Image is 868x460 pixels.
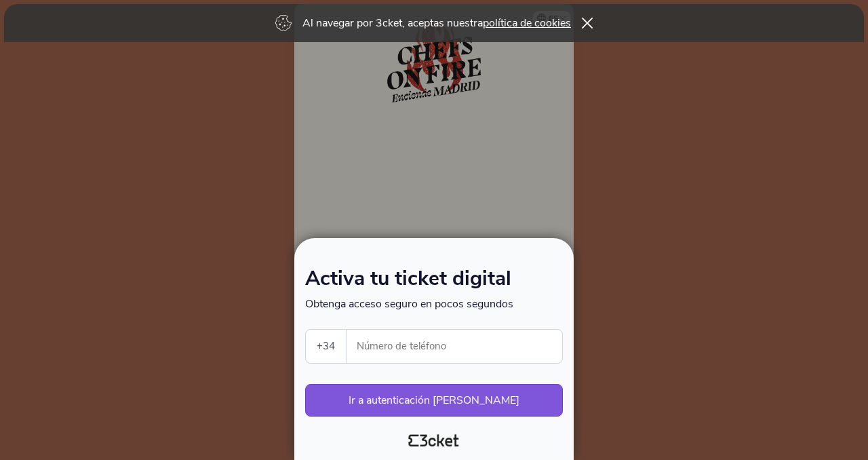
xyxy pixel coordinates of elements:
[305,269,563,296] h1: Activa tu ticket digital
[347,330,564,363] label: Número de teléfono
[305,384,563,417] button: Ir a autenticación [PERSON_NAME]
[302,16,571,31] p: Al navegar por 3cket, aceptas nuestra
[305,296,563,311] p: Obtenga acceso seguro en pocos segundos
[483,16,571,31] a: política de cookies
[357,330,562,363] input: Número de teléfono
